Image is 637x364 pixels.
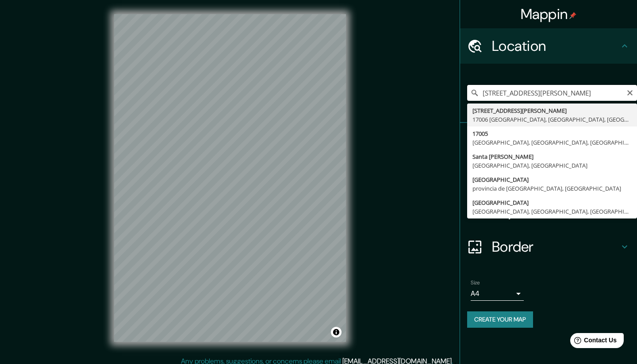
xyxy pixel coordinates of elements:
button: Create your map [467,311,533,328]
h4: Layout [492,203,619,220]
div: Layout [460,194,637,229]
div: 17006 [GEOGRAPHIC_DATA], [GEOGRAPHIC_DATA], [GEOGRAPHIC_DATA] [472,115,632,124]
div: [GEOGRAPHIC_DATA] [472,175,632,184]
iframe: Help widget launcher [558,330,627,354]
div: A4 [471,287,524,301]
div: [STREET_ADDRESS][PERSON_NAME] [472,106,632,115]
div: 17005 [472,129,632,138]
div: provincia de [GEOGRAPHIC_DATA], [GEOGRAPHIC_DATA] [472,184,632,193]
h4: Border [492,238,619,256]
img: pin-icon.png [569,12,576,19]
div: Pins [460,123,637,158]
div: Border [460,229,637,264]
div: Style [460,158,637,194]
button: Toggle attribution [331,327,342,337]
div: [GEOGRAPHIC_DATA], [GEOGRAPHIC_DATA] [472,161,632,170]
h4: Location [492,37,619,55]
div: [GEOGRAPHIC_DATA] [472,198,632,207]
h4: Mappin [521,5,577,23]
button: Clear [626,88,633,96]
canvas: Map [114,14,346,342]
input: Pick your city or area [467,85,637,101]
div: Santa [PERSON_NAME] [472,152,632,161]
div: [GEOGRAPHIC_DATA], [GEOGRAPHIC_DATA], [GEOGRAPHIC_DATA] [472,138,632,147]
div: Location [460,28,637,64]
div: [GEOGRAPHIC_DATA], [GEOGRAPHIC_DATA], [GEOGRAPHIC_DATA] [472,207,632,216]
label: Size [471,279,480,287]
